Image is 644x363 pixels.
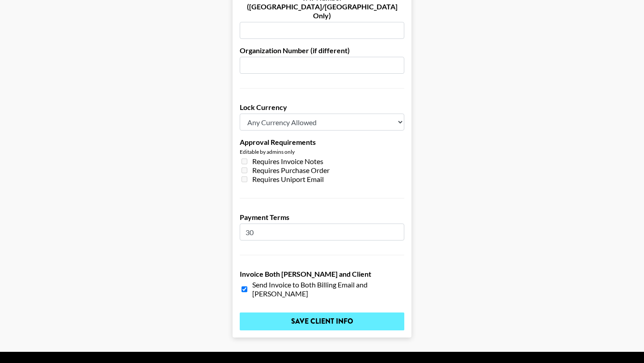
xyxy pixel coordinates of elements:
[252,166,330,175] span: Requires Purchase Order
[252,175,324,184] span: Requires Uniport Email
[240,103,404,112] label: Lock Currency
[240,46,404,55] label: Organization Number (if different)
[240,138,404,147] label: Approval Requirements
[252,157,323,166] span: Requires Invoice Notes
[240,148,404,155] div: Editable by admins only
[240,270,404,279] label: Invoice Both [PERSON_NAME] and Client
[240,312,404,330] input: Save Client Info
[252,280,404,298] span: Send Invoice to Both Billing Email and [PERSON_NAME]
[240,213,404,222] label: Payment Terms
